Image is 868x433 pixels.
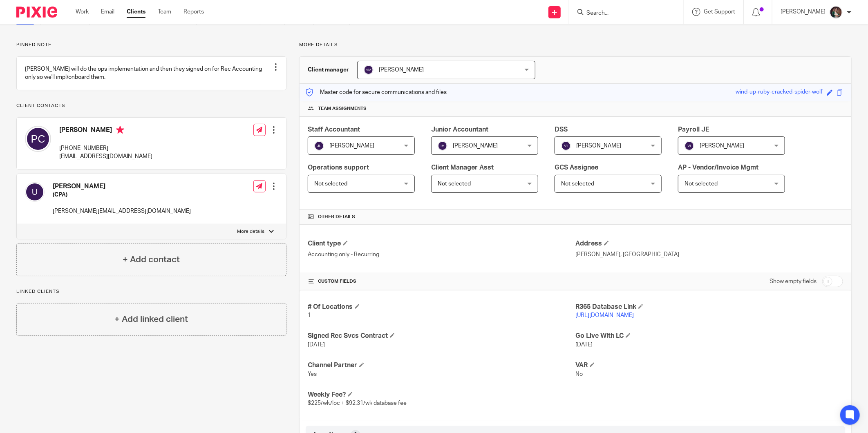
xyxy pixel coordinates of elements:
span: [DATE] [308,342,325,348]
img: svg%3E [438,141,447,151]
span: [DATE] [575,342,593,348]
span: Operations support [308,164,369,171]
a: Reports [183,8,204,16]
span: Yes [308,371,317,377]
span: [PERSON_NAME] [329,143,374,149]
a: [URL][DOMAIN_NAME] [575,312,634,318]
span: 1 [308,312,311,318]
h4: Go Live With LC [575,332,843,340]
a: Email [101,8,114,16]
p: Pinned note [16,42,286,48]
h3: Client manager [308,66,349,74]
p: Linked clients [16,288,286,295]
h4: [PERSON_NAME] [53,182,191,191]
h5: (CPA) [53,191,191,199]
span: [PERSON_NAME] [379,67,424,73]
p: [PERSON_NAME], [GEOGRAPHIC_DATA] [575,250,843,259]
i: Primary [116,126,124,134]
span: Other details [318,214,355,220]
img: svg%3E [25,182,45,202]
p: [PHONE_NUMBER] [59,144,152,152]
h4: R365 Database Link [575,303,843,311]
span: GCS Assignee [555,164,598,171]
p: More details [237,228,265,235]
a: Team [158,8,171,16]
span: Team assignments [318,105,367,112]
img: svg%3E [561,141,571,151]
span: Not selected [561,181,594,187]
img: svg%3E [364,65,374,75]
img: svg%3E [25,126,51,152]
span: No [575,371,583,377]
span: Not selected [685,181,718,187]
span: Client Manager Asst [431,164,494,171]
p: [PERSON_NAME] [781,8,825,16]
span: AP - Vendor/Invoice Mgmt [678,164,759,171]
span: Staff Accountant [308,126,360,133]
span: Not selected [314,181,347,187]
span: [PERSON_NAME] [453,143,498,149]
p: [PERSON_NAME][EMAIL_ADDRESS][DOMAIN_NAME] [53,207,191,215]
h4: + Add contact [123,253,180,266]
p: Client contacts [16,103,286,109]
h4: # Of Locations [308,303,575,311]
span: [PERSON_NAME] [700,143,745,149]
img: Profile%20picture%20JUS.JPG [830,6,843,19]
p: More details [299,42,852,48]
h4: Client type [308,239,575,248]
h4: Signed Rec Svcs Contract [308,332,575,340]
div: wind-up-ruby-cracked-spider-wolf [736,88,823,97]
h4: CUSTOM FIELDS [308,278,575,285]
p: [EMAIL_ADDRESS][DOMAIN_NAME] [59,152,152,161]
img: svg%3E [314,141,324,151]
p: Accounting only - Recurring [308,250,575,259]
span: [PERSON_NAME] [576,143,621,149]
span: Not selected [438,181,471,187]
span: Get Support [704,9,735,15]
h4: + Add linked client [114,313,188,326]
img: Pixie [16,7,57,18]
h4: [PERSON_NAME] [59,126,152,136]
span: Payroll JE [678,126,709,133]
a: Clients [127,8,145,16]
h4: VAR [575,361,843,370]
img: svg%3E [685,141,694,151]
h4: Channel Partner [308,361,575,370]
span: DSS [555,126,568,133]
span: $225/wk/loc + $92.31/wk database fee [308,400,407,406]
h4: Address [575,239,843,248]
a: Work [76,8,89,16]
h4: Weekly Fee? [308,391,575,399]
label: Show empty fields [770,277,817,286]
input: Search [586,10,659,17]
span: Junior Accountant [431,126,488,133]
p: Master code for secure communications and files [306,88,447,96]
